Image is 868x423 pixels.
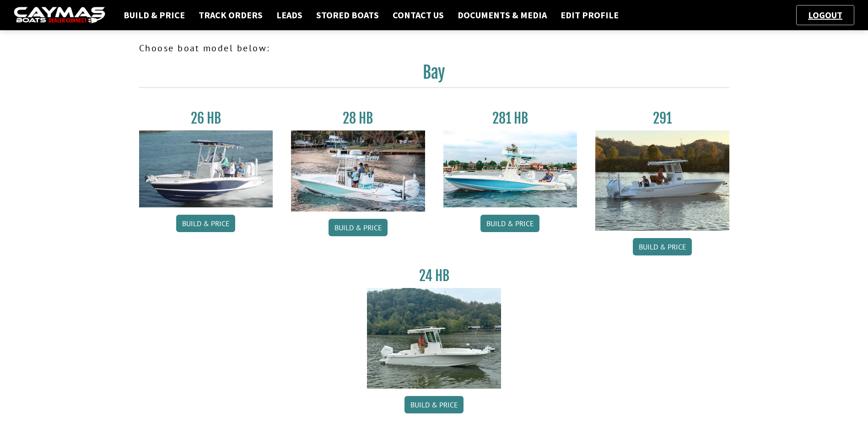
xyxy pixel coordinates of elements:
a: Contact Us [388,9,448,21]
img: 28-hb-twin.jpg [443,130,577,207]
p: Choose boat model below: [139,41,729,55]
h3: 26 HB [139,110,273,127]
a: Logout [803,9,847,21]
a: Documents & Media [453,9,551,21]
a: Build & Price [329,219,388,236]
h3: 28 HB [291,110,425,127]
img: 24_HB_thumbnail.jpg [367,288,501,388]
a: Build & Price [119,9,189,21]
img: caymas-dealer-connect-2ed40d3bc7270c1d8d7ffb4b79bf05adc795679939227970def78ec6f6c03838.gif [14,7,105,24]
a: Build & Price [176,215,235,232]
a: Edit Profile [556,9,623,21]
a: Build & Price [404,396,464,413]
h3: 281 HB [443,110,577,127]
img: 26_new_photo_resized.jpg [139,130,273,207]
h2: Bay [139,62,729,88]
img: 291_Thumbnail.jpg [595,130,729,231]
a: Stored Boats [312,9,383,21]
h3: 291 [595,110,729,127]
a: Track Orders [194,9,267,21]
h3: 24 HB [367,267,501,284]
a: Leads [272,9,307,21]
img: 28_hb_thumbnail_for_caymas_connect.jpg [291,130,425,211]
a: Build & Price [480,215,539,232]
a: Build & Price [633,238,692,255]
